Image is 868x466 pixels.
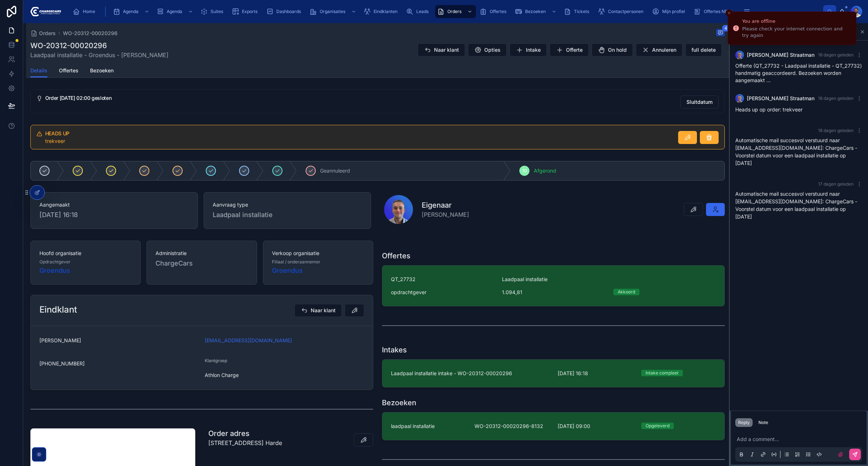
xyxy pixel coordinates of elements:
[704,9,732,14] span: Offertes NEW
[818,52,854,58] span: 18 dagen geleden
[39,266,70,276] span: Groendus
[756,418,771,427] button: Note
[264,5,306,18] a: Dashboards
[59,67,78,74] span: Offertes
[320,9,345,14] span: Organisaties
[685,43,722,56] button: full delete
[210,9,223,14] span: Suites
[272,259,320,265] span: Filiaal / onderaannemer
[39,30,56,37] span: Orders
[205,337,292,344] a: [EMAIL_ADDRESS][DOMAIN_NAME]
[662,9,685,14] span: Mijn profiel
[558,370,633,377] span: [DATE] 16:18
[562,5,594,18] a: Tickets
[29,6,61,17] img: App logo
[566,46,583,54] span: Offerte
[208,439,282,447] p: [STREET_ADDRESS] Harde
[208,428,282,439] h1: Order adres
[90,67,114,74] span: Bezoeken
[650,5,690,18] a: Mijn profiel
[156,250,248,257] span: Administratie
[391,370,549,377] span: Laadpaal installatie intake - WO-20312-00020296
[111,5,153,18] a: Agenda
[818,128,854,133] span: 18 dagen geleden
[311,307,336,314] span: Naar klant
[435,5,476,18] a: Orders
[592,43,633,56] button: On hold
[382,360,724,387] a: Laadpaal installatie intake - WO-20312-00020296[DATE] 16:18Intake compleet
[30,64,47,78] a: Details
[534,167,556,174] span: Afgerond
[818,181,854,187] span: 17 dagen geleden
[272,266,303,276] a: Groendus
[646,370,678,376] div: Intake compleet
[307,5,360,18] a: Organisaties
[205,358,227,363] span: Klantgroep
[596,5,648,18] a: Contactpersonen
[422,210,469,219] span: [PERSON_NAME]
[67,4,823,20] div: scrollable content
[30,41,169,51] h1: WO-20312-00020296
[646,423,669,429] div: Opgeleverd
[205,372,364,379] span: Athlon Charge
[39,360,199,367] span: [PHONE_NUMBER]
[374,9,397,14] span: Eindklanten
[230,5,263,18] a: Exports
[434,46,459,54] span: Naar klant
[502,289,604,296] span: 1.094,81
[477,5,511,18] a: Offertes
[692,46,716,54] span: full delete
[686,98,712,106] span: Sluitdatum
[502,276,548,283] span: Laadpaal installatie
[242,9,258,14] span: Exports
[361,5,403,18] a: Eindklanten
[39,304,77,315] h2: Eindklant
[39,259,71,265] span: Opdrachtgever
[404,5,434,18] a: Leads
[636,43,682,56] button: Annuleren
[735,418,753,427] button: Reply
[418,43,465,56] button: Naar klant
[726,9,733,17] button: Close toast
[742,18,850,25] div: You are offline
[574,9,589,14] span: Tickets
[30,51,169,59] span: Laadpaal installatie - Groendus - [PERSON_NAME]
[735,106,862,113] p: Heads up op order: trekveer
[30,30,56,37] a: Orders
[45,138,65,144] span: trekveer
[123,9,139,14] span: Agenda
[652,46,676,54] span: Annuleren
[525,9,546,14] span: Bezoeken
[722,25,730,32] span: 4
[90,64,114,79] a: Bezoeken
[747,95,814,102] span: [PERSON_NAME] Straatman
[468,43,507,56] button: Opties
[522,168,527,174] span: 10
[213,201,362,208] span: Aanvraag type
[198,5,228,18] a: Suites
[83,9,95,14] span: Home
[320,167,350,174] span: Geannuleerd
[382,251,410,261] h1: Offertes
[59,64,78,79] a: Offertes
[747,51,814,59] span: [PERSON_NAME] Straatman
[391,289,426,296] span: opdrachtgever
[154,5,197,18] a: Agenda
[735,136,862,167] p: Automatische mail succesvol verstuurd naar [EMAIL_ADDRESS][DOMAIN_NAME]: ChargeCars - Voorstel da...
[608,46,627,54] span: On hold
[213,210,273,220] span: Laadpaal installatie
[735,63,862,83] span: Offerte (QT_27732 - Laadpaal installatie - QT_27732) handmatig geaccordeerd. Bezoeken worden aang...
[391,276,493,283] span: QT_27732
[692,5,737,18] a: Offertes NEW
[608,9,643,14] span: Contactpersonen
[550,43,589,56] button: Offerte
[391,423,435,430] span: laadpaal installatie
[758,420,768,425] div: Note
[382,398,416,408] h1: Bezoeken
[422,200,469,210] h1: Eigenaar
[382,345,407,355] h1: Intakes
[167,9,182,14] span: Agenda
[63,30,118,37] a: WO-20312-00020296
[742,26,850,39] div: Please check your internet connection and try again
